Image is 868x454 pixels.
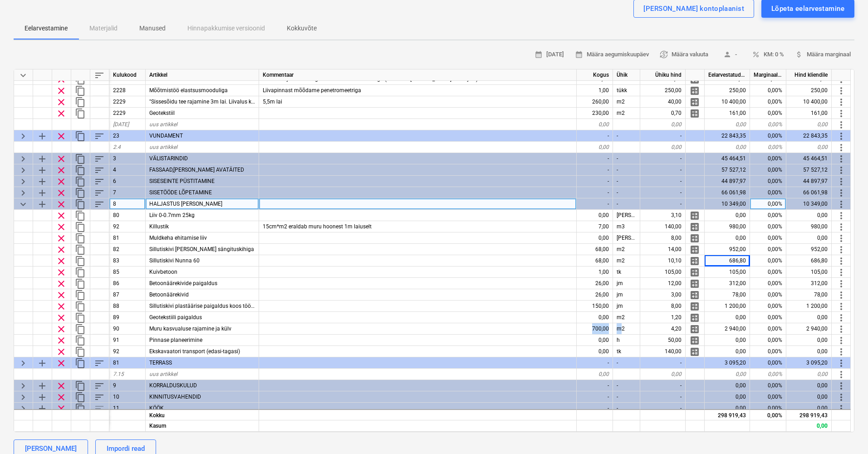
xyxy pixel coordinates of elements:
[18,199,29,210] span: Ahenda kategooria
[836,108,847,119] span: Rohkem toiminguid
[577,255,613,266] div: 68,00
[791,48,854,62] button: Määra marginaal
[836,335,847,346] span: Rohkem toiminguid
[786,335,832,346] div: 0,00
[689,210,700,221] span: Halda rea detailset jaotust
[577,221,613,232] div: 7,00
[109,85,146,96] div: 2228
[577,289,613,301] div: 26,00
[786,119,832,130] div: 0,00
[109,69,146,81] div: Kulukood
[786,301,832,312] div: 1 200,00
[836,267,847,278] span: Rohkem toiminguid
[750,96,786,108] div: 0,00%
[795,49,851,60] span: Määra marginaal
[689,267,700,278] span: Halda rea detailset jaotust
[577,187,613,198] div: -
[575,50,583,59] span: calendar_month
[795,50,803,59] span: attach_money
[75,108,86,119] span: Dubleeri rida
[613,176,640,187] div: -
[705,108,750,119] div: 161,00
[716,48,745,62] button: -
[75,335,86,346] span: Dubleeri rida
[786,278,832,289] div: 312,00
[109,153,146,164] div: 3
[705,164,750,176] div: 57 527,12
[37,131,48,142] span: Lisa reale alamkategooria
[56,176,67,187] span: Eemalda rida
[75,85,86,96] span: Dubleeri rida
[535,50,543,59] span: calendar_month
[613,312,640,323] div: m2
[56,222,67,232] span: Eemalda rida
[640,198,686,210] div: -
[836,165,847,176] span: Rohkem toiminguid
[56,290,67,301] span: Eemalda rida
[109,130,146,142] div: 23
[287,24,317,33] p: Kokkuvõte
[18,131,29,142] span: Laienda kategooriat
[18,165,29,176] span: Laienda kategooriat
[56,346,67,357] span: Eemalda rida
[640,232,686,244] div: 8,00
[613,187,640,198] div: -
[640,266,686,278] div: 105,00
[56,256,67,266] span: Eemalda rida
[705,153,750,164] div: 45 464,51
[705,266,750,278] div: 105,00
[640,346,686,357] div: 140,00
[613,244,640,255] div: m2
[94,153,105,164] span: Sorteeri read kategooriasiseselt
[750,266,786,278] div: 0,00%
[640,289,686,301] div: 3,00
[56,244,67,255] span: Eemalda rida
[705,96,750,108] div: 10 400,00
[836,244,847,255] span: Rohkem toiminguid
[705,346,750,357] div: 0,00
[75,290,86,301] span: Dubleeri rida
[750,119,786,130] div: 0,00%
[75,199,86,210] span: Dubleeri kategooriat
[37,176,48,187] span: Lisa reale alamkategooria
[660,50,668,59] span: currency_exchange
[836,119,847,130] span: Rohkem toiminguid
[577,176,613,187] div: -
[719,49,741,60] span: -
[771,3,844,15] div: Lõpeta eelarvestamine
[75,176,86,187] span: Dubleeri kategooriat
[577,244,613,255] div: 68,00
[37,188,48,198] span: Lisa reale alamkategooria
[750,289,786,301] div: 0,00%
[750,301,786,312] div: 0,00%
[640,221,686,232] div: 140,00
[640,176,686,187] div: -
[75,210,86,221] span: Dubleeri rida
[18,70,29,81] span: Ahenda kõik kategooriad
[750,85,786,96] div: 0,00%
[836,142,847,153] span: Rohkem toiminguid
[94,131,105,142] span: Sorteeri read kategooriasiseselt
[613,221,640,232] div: m3
[613,69,640,81] div: Ühik
[786,108,832,119] div: 161,00
[109,266,146,278] div: 85
[786,323,832,335] div: 2 940,00
[836,188,847,198] span: Rohkem toiminguid
[748,48,788,62] button: KM: 0 %
[577,301,613,312] div: 150,00
[786,244,832,255] div: 952,00
[786,96,832,108] div: 10 400,00
[75,97,86,108] span: Dubleeri rida
[836,199,847,210] span: Rohkem toiminguid
[577,164,613,176] div: -
[613,85,640,96] div: tükk
[836,222,847,232] span: Rohkem toiminguid
[75,165,86,176] span: Dubleeri kategooriat
[109,210,146,221] div: 80
[640,278,686,289] div: 12,00
[689,290,700,301] span: Halda rea detailset jaotust
[577,278,613,289] div: 26,00
[750,210,786,221] div: 0,00%
[56,199,67,210] span: Eemalda rida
